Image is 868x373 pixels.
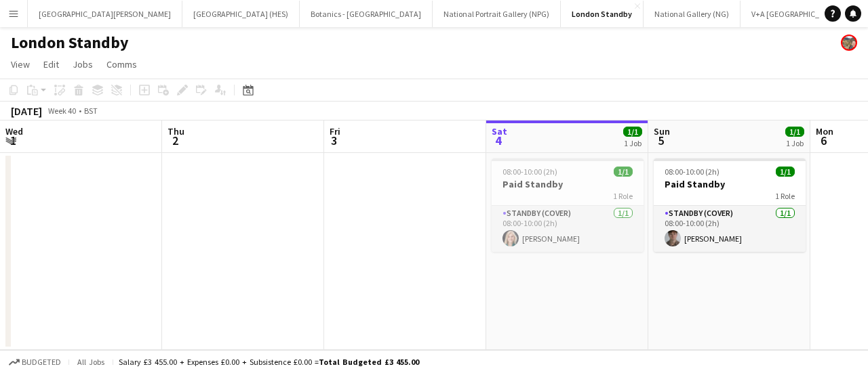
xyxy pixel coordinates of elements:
[623,127,642,137] span: 1/1
[38,56,64,73] a: Edit
[22,357,61,367] span: Budgeted
[561,1,644,27] button: London Standby
[106,58,137,70] span: Comms
[492,206,644,252] app-card-role: Standby (cover)1/108:00-10:00 (2h)[PERSON_NAME]
[300,1,433,27] button: Botanics - [GEOGRAPHIC_DATA]
[841,35,857,51] app-user-avatar: Alyce Paton
[776,167,795,177] span: 1/1
[785,127,804,137] span: 1/1
[45,106,79,116] span: Week 40
[319,357,419,367] span: Total Budgeted £3 455.00
[43,58,59,70] span: Edit
[786,138,804,148] div: 1 Job
[492,158,644,252] app-job-card: 08:00-10:00 (2h)1/1Paid Standby1 RoleStandby (cover)1/108:00-10:00 (2h)[PERSON_NAME]
[644,1,741,27] button: National Gallery (NG)
[492,125,507,137] span: Sat
[11,104,42,118] div: [DATE]
[67,56,98,73] a: Jobs
[652,133,670,148] span: 5
[28,1,182,27] button: [GEOGRAPHIC_DATA][PERSON_NAME]
[101,56,142,73] a: Comms
[182,1,300,27] button: [GEOGRAPHIC_DATA] (HES)
[502,167,557,177] span: 08:00-10:00 (2h)
[330,125,340,137] span: Fri
[165,133,184,148] span: 2
[624,138,642,148] div: 1 Job
[11,32,129,53] h1: London Standby
[5,56,35,73] a: View
[490,133,507,148] span: 4
[167,125,184,137] span: Thu
[73,58,93,70] span: Jobs
[775,191,795,201] span: 1 Role
[614,167,633,177] span: 1/1
[5,125,23,137] span: Wed
[492,178,644,190] h3: Paid Standby
[328,133,340,148] span: 3
[654,178,806,190] h3: Paid Standby
[11,58,30,70] span: View
[665,167,719,177] span: 08:00-10:00 (2h)
[741,1,852,27] button: V+A [GEOGRAPHIC_DATA]
[75,357,107,367] span: All jobs
[814,133,833,148] span: 6
[654,158,806,252] app-job-card: 08:00-10:00 (2h)1/1Paid Standby1 RoleStandby (cover)1/108:00-10:00 (2h)[PERSON_NAME]
[816,125,833,137] span: Mon
[654,206,806,252] app-card-role: Standby (cover)1/108:00-10:00 (2h)[PERSON_NAME]
[433,1,561,27] button: National Portrait Gallery (NPG)
[3,133,23,148] span: 1
[654,125,670,137] span: Sun
[7,355,63,370] button: Budgeted
[119,357,419,367] div: Salary £3 455.00 + Expenses £0.00 + Subsistence £0.00 =
[613,191,633,201] span: 1 Role
[84,106,98,116] div: BST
